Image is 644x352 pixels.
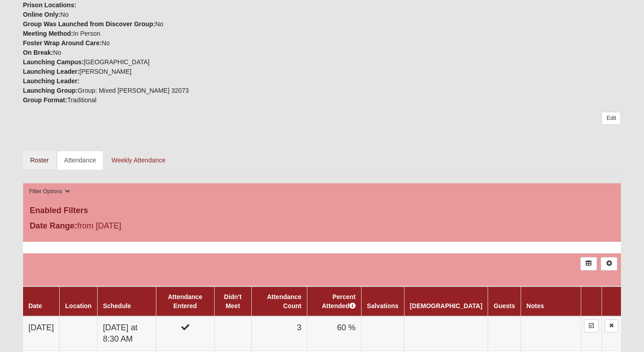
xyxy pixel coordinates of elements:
a: Notes [526,302,544,309]
a: Attendance Count [267,293,301,309]
strong: Foster Wrap Around Care: [23,39,102,47]
td: 3 [251,316,307,351]
strong: Online Only: [23,11,61,18]
label: Date Range: [30,220,77,232]
a: Schedule [103,302,131,309]
a: Weekly Attendance [104,151,173,170]
strong: Launching Campus: [23,58,84,66]
a: Export to Excel [580,257,597,270]
a: Location [65,302,91,309]
button: Filter Options [27,187,73,196]
a: Date [28,302,42,309]
a: Edit [602,112,621,125]
strong: Launching Leader: [23,68,80,75]
th: [DEMOGRAPHIC_DATA] [404,286,488,316]
a: Didn't Meet [224,293,242,309]
strong: On Break: [23,49,53,56]
td: 60 % [307,316,361,351]
a: Attendance Entered [168,293,202,309]
strong: Meeting Method: [23,30,73,37]
h4: Enabled Filters [30,206,615,216]
th: Salvations [361,286,404,316]
td: [DATE] at 8:30 AM [97,316,156,351]
a: Enter Attendance [584,319,599,333]
a: Percent Attended [322,293,356,309]
a: Delete [605,319,618,333]
strong: Group Was Launched from Discover Group: [23,20,155,28]
strong: Group Format: [23,96,67,104]
a: Roster [23,151,56,170]
strong: Launching Group: [23,87,78,94]
th: Guests [488,286,521,316]
td: [DATE] [23,316,60,351]
strong: Launching Leader: [23,77,80,85]
a: Alt+N [601,257,617,270]
div: from [DATE] [23,220,222,234]
a: Attendance [57,151,103,170]
strong: Prison Locations: [23,1,76,9]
